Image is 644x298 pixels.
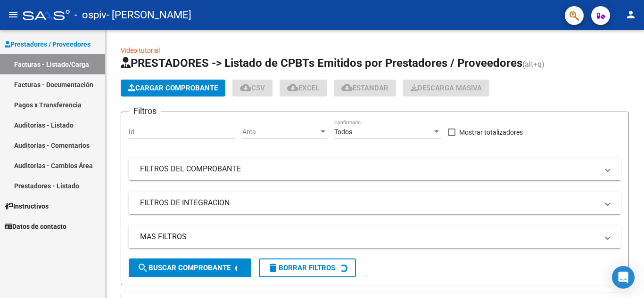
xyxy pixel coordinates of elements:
mat-icon: cloud_download [240,82,251,93]
button: EXCEL [280,80,327,97]
app-download-masive: Descarga masiva de comprobantes (adjuntos) [403,80,489,97]
span: Estandar [341,84,388,92]
button: Borrar Filtros [259,258,356,277]
mat-panel-title: FILTROS DEL COMPROBANTE [140,164,598,174]
button: Estandar [334,80,396,97]
span: Borrar Filtros [267,264,335,272]
span: - [PERSON_NAME] [107,5,191,25]
mat-icon: cloud_download [341,82,353,93]
h3: Filtros [129,105,161,118]
mat-icon: menu [8,9,19,20]
span: Area [242,128,319,136]
span: Todos [334,128,352,136]
div: Open Intercom Messenger [612,266,635,289]
button: Cargar Comprobante [121,80,225,97]
mat-icon: cloud_download [287,82,298,93]
mat-icon: person [625,9,636,20]
mat-expansion-panel-header: FILTROS DEL COMPROBANTE [129,158,621,180]
a: Video tutorial [121,47,160,54]
button: Descarga Masiva [403,80,489,97]
span: (alt+q) [522,60,545,69]
span: Mostrar totalizadores [459,127,523,138]
mat-expansion-panel-header: FILTROS DE INTEGRACION [129,192,621,214]
mat-expansion-panel-header: MAS FILTROS [129,226,621,248]
span: Datos de contacto [5,221,66,232]
span: - ospiv [74,5,107,25]
mat-panel-title: MAS FILTROS [140,232,598,242]
span: Buscar Comprobante [137,264,231,272]
span: CSV [240,84,265,92]
span: PRESTADORES -> Listado de CPBTs Emitidos por Prestadores / Proveedores [121,56,522,70]
mat-icon: delete [267,262,279,274]
span: Prestadores / Proveedores [5,39,91,49]
button: CSV [232,80,272,97]
span: Descarga Masiva [411,84,482,92]
mat-icon: search [137,262,149,274]
button: Buscar Comprobante [129,258,251,277]
mat-panel-title: FILTROS DE INTEGRACION [140,198,598,208]
span: EXCEL [287,84,319,92]
span: Instructivos [5,201,49,211]
span: Cargar Comprobante [128,84,218,92]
